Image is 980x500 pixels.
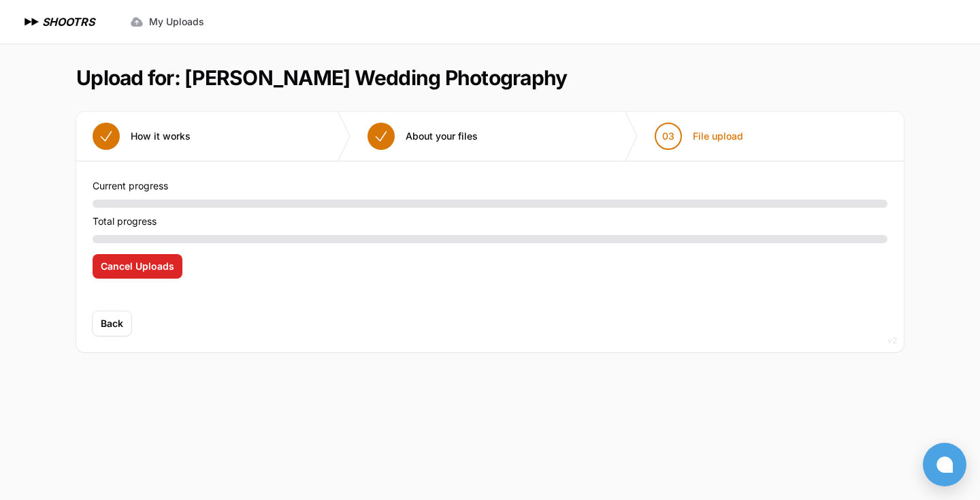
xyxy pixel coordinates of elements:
[42,14,95,30] h1: SHOOTRS
[93,213,887,230] p: Total progress
[351,112,494,161] button: About your files
[887,332,897,349] div: v2
[93,178,887,194] p: Current progress
[662,129,674,143] span: 03
[22,14,42,30] img: SHOOTRS
[149,15,204,29] span: My Uploads
[406,129,478,143] span: About your files
[93,311,131,336] button: Back
[923,443,966,486] button: Open chat window
[76,65,567,90] h1: Upload for: [PERSON_NAME] Wedding Photography
[693,129,743,143] span: File upload
[101,317,123,330] span: Back
[93,254,182,279] button: Cancel Uploads
[638,112,759,161] button: 03 File upload
[22,14,95,30] a: SHOOTRS SHOOTRS
[76,112,207,161] button: How it works
[131,129,191,143] span: How it works
[101,260,174,273] span: Cancel Uploads
[122,10,212,34] a: My Uploads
